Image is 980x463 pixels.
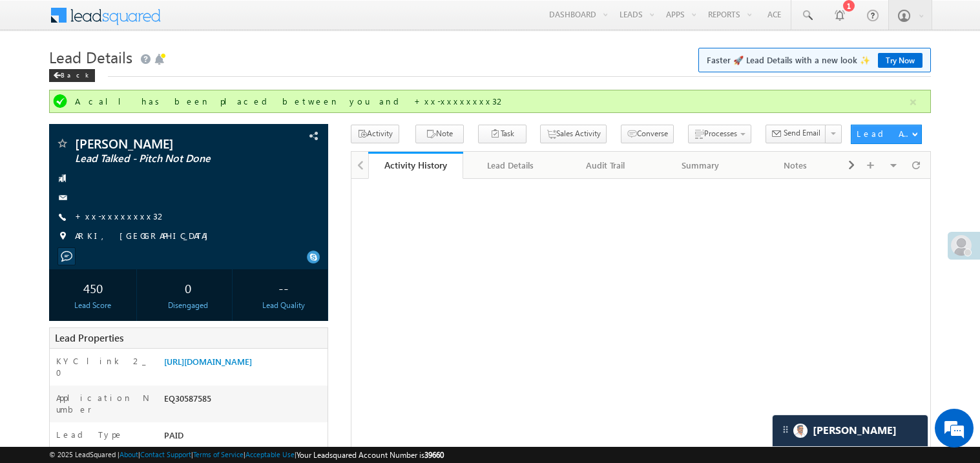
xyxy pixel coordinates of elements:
button: Processes [688,125,751,143]
span: Processes [704,129,737,138]
a: [URL][DOMAIN_NAME] [164,356,252,367]
a: Summary [653,152,748,179]
a: About [120,450,138,458]
div: PAID [161,429,328,447]
a: Try Now [878,53,923,68]
div: Lead Score [52,300,134,311]
label: Lead Type [56,429,123,440]
div: Lead Quality [243,300,324,311]
button: Note [415,125,464,143]
div: Summary [663,158,736,173]
div: A call has been placed between you and +xx-xxxxxxxx32 [75,96,908,107]
a: +xx-xxxxxxxx32 [75,211,167,221]
div: -- [243,276,324,300]
span: ARKI, [GEOGRAPHIC_DATA] [75,230,214,243]
button: Send Email [766,125,826,143]
button: Sales Activity [540,125,607,143]
button: Task [478,125,526,143]
label: KYC link 2_0 [56,355,151,378]
div: carter-dragCarter[PERSON_NAME] [772,415,928,447]
span: © 2025 LeadSquared | | | | | [49,449,444,461]
label: Application Number [56,392,151,415]
button: Converse [621,125,674,143]
span: Carter [813,424,897,437]
div: Disengaged [147,300,229,311]
a: Audit Trail [558,152,653,179]
div: Notes [758,158,831,173]
a: Activity History [368,152,463,179]
a: Terms of Service [193,450,244,458]
span: Lead Talked - Pitch Not Done [75,152,248,165]
img: Carter [793,424,808,438]
span: Your Leadsquared Account Number is [297,450,444,460]
div: Lead Actions [857,128,912,139]
div: Audit Trail [568,158,641,173]
span: Lead Properties [55,331,123,344]
span: Send Email [784,127,820,139]
span: [PERSON_NAME] [75,137,248,150]
div: Activity History [378,159,454,171]
img: carter-drag [780,424,791,435]
button: Lead Actions [851,125,922,144]
div: EQ30587585 [161,392,328,410]
div: Back [49,69,95,82]
a: Notes [748,152,843,179]
a: Back [49,68,101,79]
div: 450 [52,276,134,300]
button: Activity [351,125,399,143]
span: Lead Details [49,46,132,67]
span: 39660 [424,450,444,460]
a: Acceptable Use [245,450,295,458]
span: Faster 🚀 Lead Details with a new look ✨ [707,54,923,67]
a: Contact Support [140,450,191,458]
div: 0 [147,276,229,300]
a: Lead Details [463,152,558,179]
div: Lead Details [474,158,547,173]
